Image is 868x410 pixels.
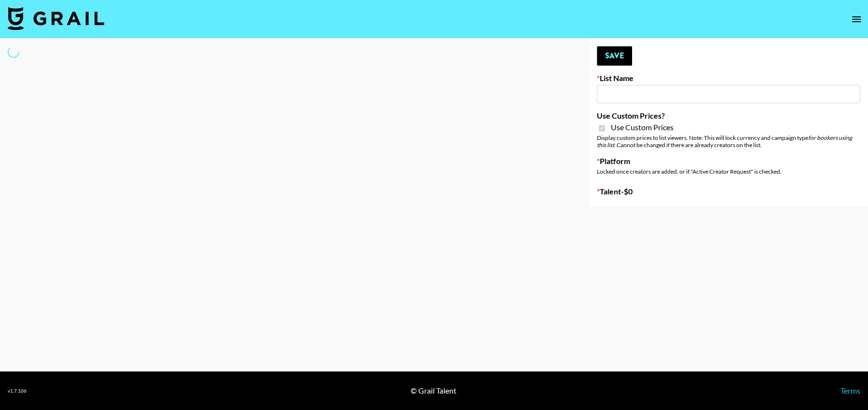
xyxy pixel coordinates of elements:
button: open drawer [847,10,866,29]
span: Use Custom Prices [611,123,674,132]
div: v 1.7.106 [8,388,27,394]
em: for bookers using this list [597,134,852,149]
label: Talent - $ 0 [597,187,860,196]
div: © Grail Talent [411,386,456,396]
label: Platform [597,156,860,166]
div: Locked once creators are added, or if "Active Creator Request" is checked. [597,168,860,175]
a: Terms [840,386,860,395]
label: List Name [597,73,860,83]
label: Use Custom Prices? [597,111,860,121]
button: Save [597,46,632,66]
img: Grail Talent [8,7,104,30]
div: Display custom prices to list viewers. Note: This will lock currency and campaign type . Cannot b... [597,134,860,149]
